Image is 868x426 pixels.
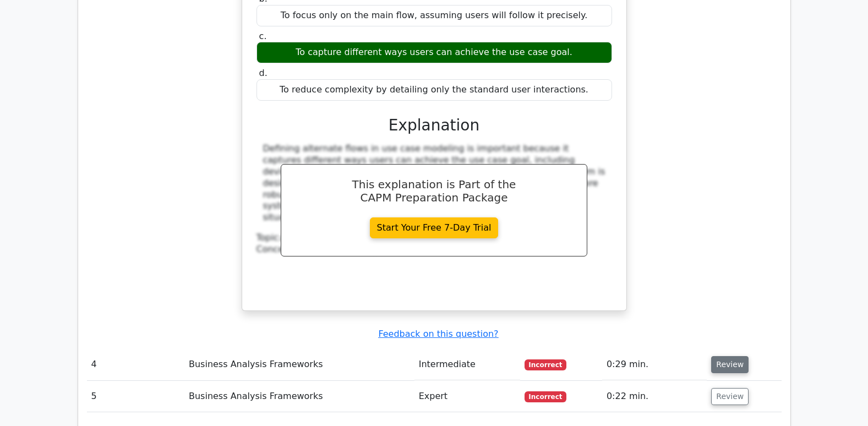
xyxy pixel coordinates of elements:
div: Defining alternate flows in use case modeling is important because it captures different ways use... [263,143,605,223]
span: Incorrect [525,391,567,402]
div: Concept: [256,244,612,255]
td: Expert [414,381,520,412]
button: Review [711,356,749,373]
h3: Explanation [263,116,605,135]
td: Business Analysis Frameworks [184,349,414,380]
td: 0:29 min. [602,349,707,380]
td: 0:22 min. [602,381,707,412]
span: Incorrect [525,359,567,370]
span: c. [259,31,267,41]
div: To capture different ways users can achieve the use case goal. [256,42,612,63]
td: 4 [87,349,184,380]
a: Start Your Free 7-Day Trial [370,217,499,238]
div: To reduce complexity by detailing only the standard user interactions. [256,79,612,101]
td: Intermediate [414,349,520,380]
span: d. [259,68,268,78]
a: Feedback on this question? [378,329,498,339]
div: Topic: [256,232,612,244]
div: To focus only on the main flow, assuming users will follow it precisely. [256,5,612,26]
td: 5 [87,381,184,412]
td: Business Analysis Frameworks [184,381,414,412]
button: Review [711,388,749,405]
